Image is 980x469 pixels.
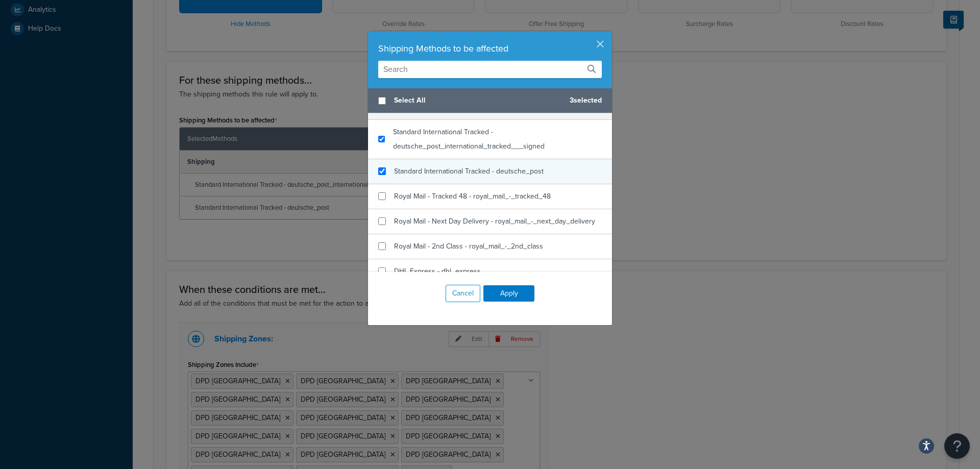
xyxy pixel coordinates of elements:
span: Royal Mail - Tracked 48 - royal_mail_-_tracked_48 [394,191,551,202]
span: Select All [394,93,561,108]
span: Standard International Tracked - deutsche_post [394,166,544,177]
span: DHL Express - dhl_express [394,266,481,277]
button: Apply [483,285,534,302]
span: Royal Mail - 2nd Class - royal_mail_-_2nd_class [394,241,543,252]
div: Shipping Methods to be affected [378,41,602,56]
input: Search [378,61,602,78]
button: Cancel [446,285,480,302]
div: 3 selected [368,88,612,113]
span: Royal Mail - Next Day Delivery - royal_mail_-_next_day_delivery [394,216,595,227]
span: Standard International Tracked - deutsche_post_international_tracked___signed [393,127,545,152]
